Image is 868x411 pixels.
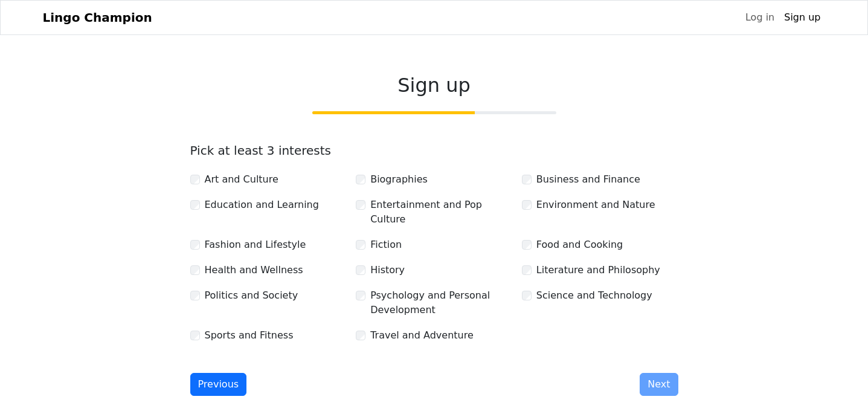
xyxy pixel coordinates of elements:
[536,172,640,187] label: Business and Finance
[370,288,512,317] label: Psychology and Personal Development
[370,172,428,187] label: Biographies
[370,198,512,227] label: Entertainment and Pop Culture
[536,288,652,303] label: Science and Technology
[190,373,247,396] button: Previous
[536,238,623,252] label: Food and Cooking
[370,263,405,277] label: History
[205,198,319,212] label: Education and Learning
[370,238,402,252] label: Fiction
[205,288,298,303] label: Politics and Society
[779,5,825,30] a: Sign up
[741,5,779,30] a: Log in
[536,263,660,277] label: Literature and Philosophy
[205,238,306,252] label: Fashion and Lifestyle
[43,5,152,30] a: Lingo Champion
[190,143,332,158] label: Pick at least 3 interests
[205,328,294,343] label: Sports and Fitness
[370,328,474,343] label: Travel and Adventure
[536,198,655,212] label: Environment and Nature
[205,172,278,187] label: Art and Culture
[190,74,678,97] h2: Sign up
[205,263,303,277] label: Health and Wellness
